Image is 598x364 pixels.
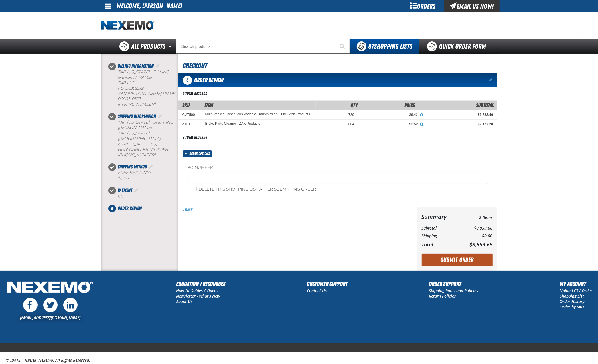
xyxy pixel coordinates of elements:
span: 864 [348,122,354,126]
a: Newsletter - What's New [176,293,220,299]
a: Edit Shipping Information [157,114,163,119]
b: TAP [US_STATE] - Billing [118,70,169,74]
bdo: [PHONE_NUMBER] [118,153,156,157]
button: Submit Order [422,254,493,266]
label: Delete this shopping list after submitting order [192,187,316,192]
button: View All Prices for Multi-Vehicle Continuous Variable Transmission Fluid - ZAK Products [418,112,425,118]
span: 5 [183,76,192,85]
a: Edit items [489,78,493,82]
a: Shipping Rates and Policies [429,288,478,293]
a: Multi-Vehicle Continuous Variable Transmission Fluid - ZAK Products [205,112,310,116]
button: You have 87 Shopping Lists. Open to view details [350,39,419,54]
span: Checkout [183,62,207,70]
div: $9.42 [362,112,418,117]
li: Order Review. Step 5 of 5. Not Completed [112,205,178,212]
a: SKU [183,102,190,108]
strong: 87 [368,42,374,50]
span: [PERSON_NAME] [118,75,152,80]
div: 2 total records [183,91,207,96]
th: Summary [422,212,459,222]
label: PO Number [188,165,488,171]
span: PR [143,147,148,152]
span: Shipping Method [118,164,147,169]
button: Open All Products pages [167,39,176,54]
td: A101 [178,120,201,129]
h2: Customer Support [307,280,348,288]
span: Shopping Lists [368,42,413,50]
bdo: 00908-0372 [118,96,141,101]
span: TAP [US_STATE] [118,131,150,136]
li: Payment. Step 4 of 5. Completed [112,187,178,205]
a: Order by SKU [560,304,584,310]
a: Edit Billing Information [155,63,161,69]
a: Upload CSV Order [560,288,592,293]
span: US [149,147,155,152]
a: Back [183,207,193,212]
span: 5 [108,205,116,212]
span: Item [205,102,214,108]
div: Free Shipping: [118,170,178,181]
span: Price [405,102,415,108]
bdo: 00969 [156,147,168,152]
span: Subtotal [476,102,494,108]
span: GUAYNABO [118,147,141,152]
bdo: [PHONE_NUMBER] [118,102,156,107]
input: Delete this shopping list after submitting order [192,187,197,191]
a: Return Policies [429,293,456,299]
div: $2.52 [362,122,418,126]
img: Nexemo logo [101,21,155,31]
th: Total [422,240,459,249]
h2: Order Support [429,280,478,288]
a: Shopping List [560,293,584,299]
a: Brake Parts Cleaner - ZAK Products [205,122,260,126]
div: $2,177.28 [426,122,493,126]
a: Edit Payment [134,187,139,193]
a: How to Guides / Videos [176,288,218,293]
span: [PERSON_NAME] [118,125,152,130]
input: Search [176,39,350,54]
span: PO Box 9372 [118,86,144,91]
span: Order options [189,150,212,157]
span: [GEOGRAPHIC_DATA] [STREET_ADDRESS] [118,136,161,147]
th: Subtotal [422,224,459,232]
div: 2 total records [183,134,207,140]
img: Nexemo Logo [6,280,95,296]
span: Shipping Information [118,114,156,119]
li: Shipping Information. Step 2 of 5. Completed [112,113,178,163]
td: $0.00 [459,232,492,240]
a: Order History [560,299,585,304]
h2: My Account [560,280,592,288]
span: Payment [118,187,133,193]
td: CVT500 [178,110,201,120]
td: $8,959.68 [459,224,492,232]
a: Contact Us [307,288,327,293]
span: Order Review [194,77,224,84]
th: Shipping [422,232,459,240]
span: PR [163,91,169,96]
a: Edit Shipping Method [148,164,154,169]
button: View All Prices for Brake Parts Cleaner - ZAK Products [418,122,425,127]
a: About Us [176,299,193,304]
span: All Products [131,41,165,52]
li: Shipping Method. Step 3 of 5. Completed [112,163,178,187]
a: Quick Order Form [419,39,497,54]
b: TAP [US_STATE] - Shipping [118,120,173,125]
a: [EMAIL_ADDRESS][DOMAIN_NAME] [20,315,80,320]
li: Billing Information. Step 1 of 5. Completed [112,63,178,113]
span: Billing Information [118,63,154,69]
span: 720 [348,113,354,117]
span: US [170,91,175,96]
h2: Education / Resources [176,280,226,288]
span: TAP LLC [118,80,134,85]
button: Start Searching [335,39,350,54]
a: Home [101,21,155,31]
strong: $0.00 [118,176,129,181]
span: Order Review [118,205,142,211]
div: CC [118,194,178,199]
div: $6,782.40 [426,112,493,117]
nav: Checkout steps. Current step is Order Review. Step 5 of 5 [108,63,178,212]
span: Qty [350,102,358,108]
span: $8,959.68 [470,241,493,248]
button: Order options [183,150,212,157]
td: 2 Items [459,212,492,222]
